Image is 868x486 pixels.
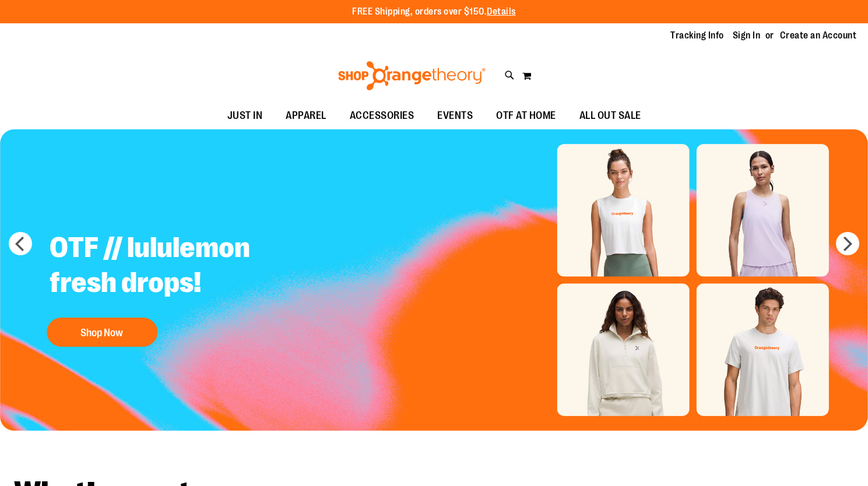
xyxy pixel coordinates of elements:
[41,221,331,312] h2: OTF // lululemon fresh drops!
[286,103,326,129] span: APPAREL
[41,221,331,353] a: OTF // lululemon fresh drops! Shop Now
[352,5,516,19] p: FREE Shipping, orders over $150.
[836,232,859,255] button: next
[350,103,414,129] span: ACCESSORIES
[496,103,556,129] span: OTF AT HOME
[487,6,516,17] a: Details
[47,318,157,347] button: Shop Now
[437,103,473,129] span: EVENTS
[579,103,641,129] span: ALL OUT SALE
[336,61,487,90] img: Shop Orangetheory
[733,29,761,42] a: Sign In
[780,29,857,42] a: Create an Account
[670,29,724,42] a: Tracking Info
[9,232,32,255] button: prev
[227,103,263,129] span: JUST IN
